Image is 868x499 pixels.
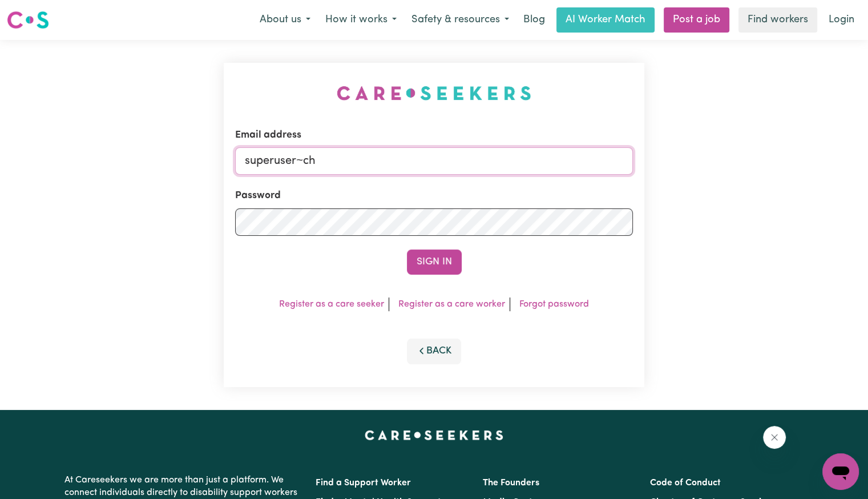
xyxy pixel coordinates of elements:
a: Forgot password [519,300,589,309]
a: Register as a care seeker [279,300,384,309]
button: Safety & resources [404,8,516,32]
label: Password [235,188,281,203]
input: Email address [235,147,633,175]
iframe: Close message [763,426,786,449]
a: Login [822,7,861,33]
button: Sign In [407,249,462,275]
a: Careseekers logo [7,7,49,33]
a: Find a Support Worker [316,478,411,488]
a: The Founders [483,478,539,488]
img: Careseekers logo [7,10,49,30]
a: Code of Conduct [650,478,721,488]
span: Need any help? [7,8,69,17]
iframe: Button to launch messaging window [822,453,859,490]
button: How it works [318,8,404,32]
button: About us [252,8,318,32]
a: Careseekers home page [365,430,503,440]
button: Back [407,339,462,364]
a: Find workers [738,7,817,33]
a: AI Worker Match [556,7,655,33]
a: Post a job [664,7,729,33]
a: Register as a care worker [398,300,505,309]
a: Blog [516,7,552,33]
label: Email address [235,128,301,143]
